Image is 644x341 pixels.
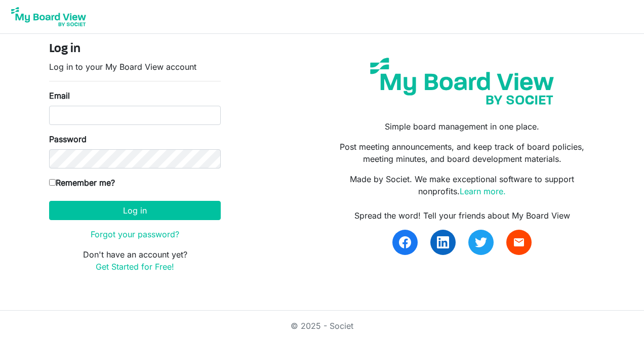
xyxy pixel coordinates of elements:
a: Learn more. [460,186,506,196]
img: facebook.svg [399,236,411,248]
a: Forgot your password? [91,229,179,239]
a: © 2025 - Societ [291,321,353,331]
p: Don't have an account yet? [49,248,221,273]
span: email [513,236,525,248]
label: Password [49,133,87,145]
p: Post meeting announcements, and keep track of board policies, meeting minutes, and board developm... [330,141,595,165]
p: Made by Societ. We make exceptional software to support nonprofits. [330,173,595,197]
a: Get Started for Free! [96,262,174,272]
label: Remember me? [49,177,115,189]
img: my-board-view-societ.svg [363,50,561,112]
p: Simple board management in one place. [330,120,595,133]
img: My Board View Logo [8,4,89,29]
img: twitter.svg [475,236,487,248]
div: Spread the word! Tell your friends about My Board View [330,209,595,222]
input: Remember me? [49,179,56,186]
button: Log in [49,201,221,220]
a: email [506,230,532,255]
p: Log in to your My Board View account [49,61,221,73]
img: linkedin.svg [437,236,449,248]
label: Email [49,90,70,102]
h4: Log in [49,42,221,57]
